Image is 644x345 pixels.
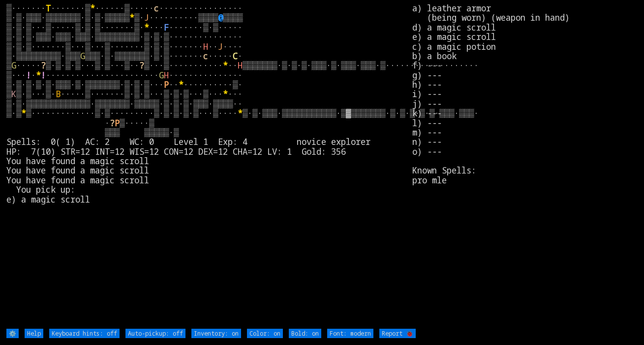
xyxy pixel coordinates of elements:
input: ⚙️ [6,329,19,338]
font: ! [41,69,46,81]
font: G [159,69,164,81]
input: Bold: on [289,329,321,338]
input: Help [25,329,43,338]
input: Keyboard hints: off [49,329,120,338]
larn: ▒······· ·······▒ ······▒····· ················· ▒·▒·▒▒▒·▒▒▒▒▒▒▒·▒·▒·▒▒▒▒▒ ▒· ··········▒▒▒▒ ▒▒▒▒... [6,3,412,328]
font: ? [41,60,46,71]
font: J [144,12,149,23]
font: c [203,50,208,62]
font: B [56,88,61,100]
font: J [218,41,223,52]
font: F [164,22,169,33]
font: C [233,50,238,62]
font: H [238,60,243,71]
input: Font: modern [327,329,373,338]
font: H [203,41,208,52]
font: ? [110,117,115,129]
input: Report 🐞 [379,329,416,338]
font: P [164,79,169,90]
font: c [154,2,159,14]
font: G [11,60,16,71]
input: Auto-pickup: off [125,329,185,338]
input: Color: on [247,329,283,338]
font: ? [139,60,144,71]
font: H [164,69,169,81]
font: K [11,88,16,100]
stats: a) leather armor (being worn) (weapon in hand) d) a magic scroll e) a magic scroll c) a magic pot... [412,3,638,328]
input: Inventory: on [191,329,241,338]
font: P [115,117,120,129]
font: G [80,50,85,62]
font: ! [26,69,31,81]
font: @ [218,12,223,23]
font: T [46,2,51,14]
